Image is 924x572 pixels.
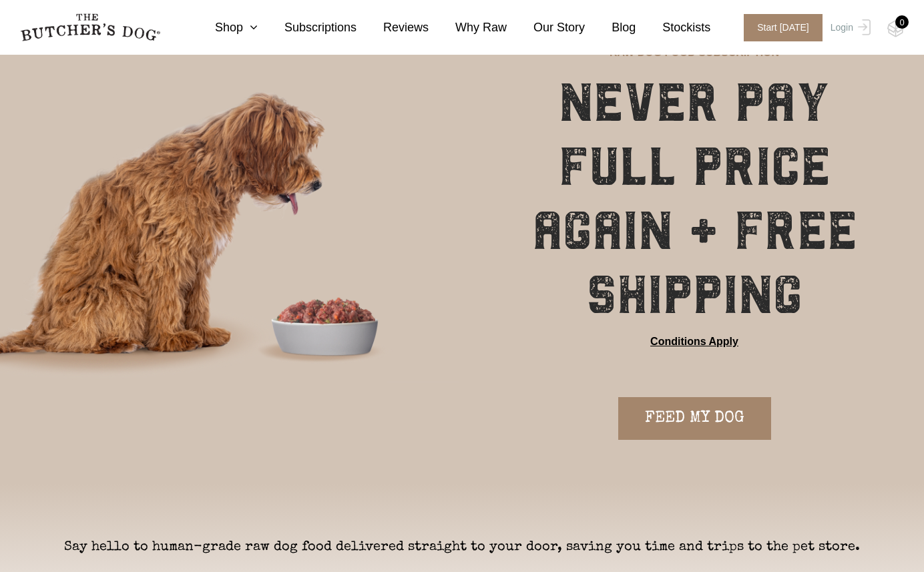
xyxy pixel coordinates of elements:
a: Shop [188,19,258,37]
span: Start [DATE] [744,14,823,41]
a: Reviews [357,19,429,37]
img: TBD_Cart-Empty.png [887,20,904,37]
div: 0 [895,15,909,29]
a: Subscriptions [258,19,357,37]
a: Conditions Apply [650,334,738,350]
a: Login [827,14,871,41]
a: Our Story [507,19,585,37]
a: Stockists [636,19,710,37]
h1: NEVER PAY FULL PRICE AGAIN + FREE SHIPPING [498,71,891,327]
a: Why Raw [429,19,507,37]
a: Start [DATE] [730,14,827,41]
a: FEED MY DOG [618,397,771,440]
a: Blog [585,19,636,37]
